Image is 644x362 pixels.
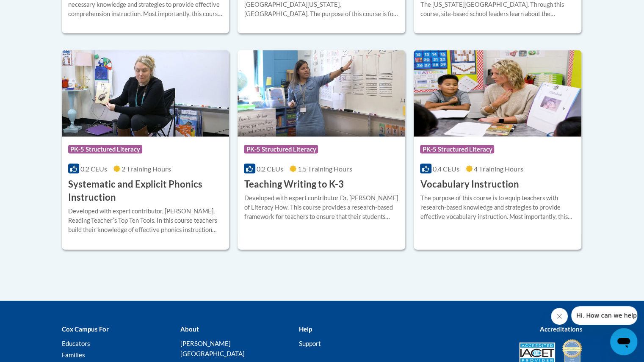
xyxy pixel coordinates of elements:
b: Cox Campus For [62,325,109,333]
h3: Vocabulary Instruction [420,178,519,191]
span: PK-5 Structured Literacy [420,145,494,154]
div: The purpose of this course is to equip teachers with research-based knowledge and strategies to p... [420,193,575,221]
div: Developed with expert contributor Dr. [PERSON_NAME] of Literacy How. This course provides a resea... [244,193,399,221]
h3: Systematic and Explicit Phonics Instruction [68,178,223,204]
a: Families [62,351,85,359]
iframe: Button to launch messaging window [610,328,637,355]
a: Support [299,340,321,347]
iframe: Close message [551,308,568,325]
span: 1.5 Training Hours [298,165,352,173]
img: Course Logo [414,50,581,137]
b: About [180,325,199,333]
img: Course Logo [62,50,229,137]
span: 0.2 CEUs [257,165,283,173]
a: Course LogoPK-5 Structured Literacy0.2 CEUs2 Training Hours Systematic and Explicit Phonics Instr... [62,50,229,249]
a: Course LogoPK-5 Structured Literacy0.2 CEUs1.5 Training Hours Teaching Writing to K-3Developed wi... [238,50,405,249]
span: 0.2 CEUs [80,165,107,173]
div: Developed with expert contributor, [PERSON_NAME], Reading Teacherʹs Top Ten Tools. In this course... [68,207,223,235]
span: 2 Training Hours [122,165,171,173]
b: Help [299,325,312,333]
span: 4 Training Hours [474,165,523,173]
h3: Teaching Writing to K-3 [244,178,343,191]
img: Course Logo [238,50,405,137]
span: Hi. How can we help? [5,6,69,13]
b: Accreditations [540,325,583,333]
a: Educators [62,340,90,347]
iframe: Message from company [571,306,637,325]
span: 0.4 CEUs [433,165,459,173]
a: Course LogoPK-5 Structured Literacy0.4 CEUs4 Training Hours Vocabulary InstructionThe purpose of ... [414,50,581,249]
a: [PERSON_NAME][GEOGRAPHIC_DATA] [180,340,244,357]
span: PK-5 Structured Literacy [68,145,142,154]
span: PK-5 Structured Literacy [244,145,318,154]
